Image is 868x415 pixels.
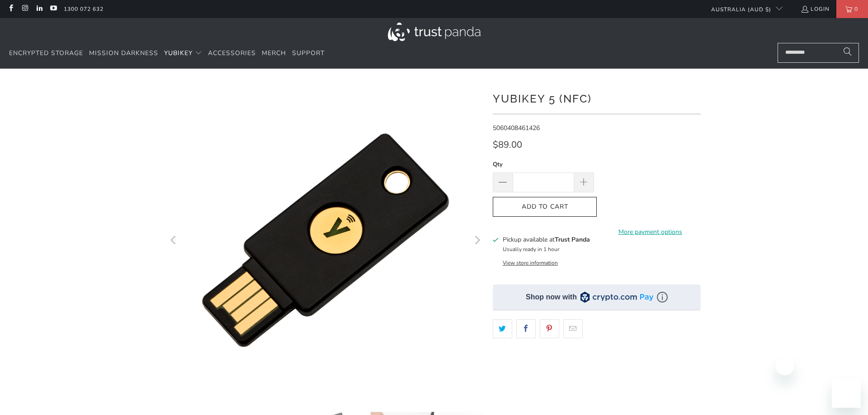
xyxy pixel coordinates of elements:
[503,246,559,253] small: Usually ready in 1 hour
[516,319,536,338] a: Share this on Facebook
[164,49,193,57] span: YubiKey
[555,235,590,244] b: Trust Panda
[493,139,522,151] span: $89.00
[64,4,104,14] a: 1300 072 632
[35,5,43,13] a: Trust Panda Australia on LinkedIn
[502,203,587,211] span: Add to Cart
[801,4,830,14] a: Login
[208,43,256,64] a: Accessories
[292,43,325,64] a: Support
[493,124,540,132] span: 5060408461426
[832,379,861,408] iframe: Button to launch messaging window
[493,159,594,169] label: Qty
[89,49,158,57] span: Mission Darkness
[526,292,577,302] div: Shop now with
[776,357,794,375] iframe: Close message
[21,5,28,13] a: Trust Panda Australia on Instagram
[167,82,181,398] button: Previous
[208,49,256,57] span: Accessories
[836,43,859,63] button: Search
[493,89,701,107] h1: YubiKey 5 (NFC)
[7,5,14,13] a: Trust Panda Australia on Facebook
[49,5,57,13] a: Trust Panda Australia on YouTube
[493,197,597,217] button: Add to Cart
[9,49,83,57] span: Encrypted Storage
[262,43,286,64] a: Merch
[9,43,325,64] nav: Translation missing: en.navigation.header.main_nav
[599,227,701,237] a: More payment options
[167,82,484,398] a: YubiKey 5 (NFC) - Trust Panda
[503,259,558,266] button: View store information
[563,319,583,338] a: Email this to a friend
[540,319,559,338] a: Share this on Pinterest
[164,43,202,64] summary: YubiKey
[388,23,481,41] img: Trust Panda Australia
[89,43,158,64] a: Mission Darkness
[9,43,83,64] a: Encrypted Storage
[470,82,484,398] button: Next
[292,49,325,57] span: Support
[493,319,512,338] a: Share this on Twitter
[503,235,590,244] h3: Pickup available at
[262,49,286,57] span: Merch
[778,43,859,63] input: Search...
